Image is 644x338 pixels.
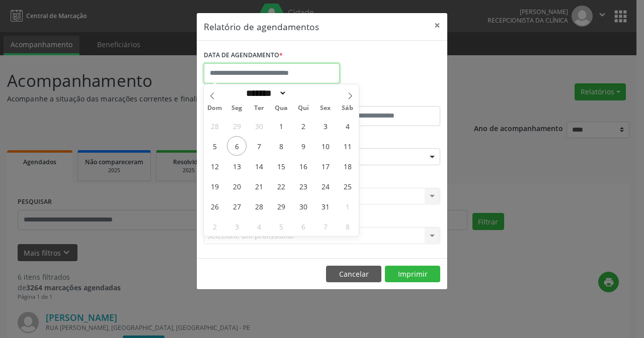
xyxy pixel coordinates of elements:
span: Novembro 3, 2025 [227,216,247,236]
input: Year [287,88,320,98]
button: Imprimir [385,266,440,283]
label: DATA DE AGENDAMENTO [204,48,283,63]
span: Outubro 16, 2025 [293,156,313,176]
span: Outubro 31, 2025 [315,196,335,216]
button: Close [427,13,447,38]
span: Novembro 8, 2025 [338,216,357,236]
span: Novembro 5, 2025 [271,216,291,236]
span: Outubro 30, 2025 [293,196,313,216]
span: Outubro 4, 2025 [338,116,357,136]
span: Qua [270,105,292,111]
span: Novembro 7, 2025 [315,216,335,236]
span: Outubro 23, 2025 [293,176,313,196]
button: Cancelar [326,266,381,283]
span: Sáb [337,105,359,111]
span: Novembro 2, 2025 [205,216,224,236]
span: Outubro 8, 2025 [271,136,291,156]
span: Outubro 25, 2025 [338,176,357,196]
span: Outubro 1, 2025 [271,116,291,136]
span: Outubro 17, 2025 [315,156,335,176]
h5: Relatório de agendamentos [204,20,319,33]
span: Seg [226,105,248,111]
span: Outubro 26, 2025 [205,196,224,216]
span: Outubro 24, 2025 [315,176,335,196]
span: Outubro 19, 2025 [205,176,224,196]
span: Outubro 12, 2025 [205,156,224,176]
span: Novembro 6, 2025 [293,216,313,236]
span: Outubro 11, 2025 [338,136,357,156]
span: Outubro 9, 2025 [293,136,313,156]
select: Month [243,88,287,98]
span: Qui [292,105,314,111]
span: Outubro 13, 2025 [227,156,247,176]
span: Outubro 7, 2025 [249,136,269,156]
span: Novembro 1, 2025 [338,196,357,216]
span: Outubro 20, 2025 [227,176,247,196]
span: Outubro 28, 2025 [249,196,269,216]
span: Ter [248,105,270,111]
span: Outubro 5, 2025 [205,136,224,156]
span: Novembro 4, 2025 [249,216,269,236]
span: Outubro 2, 2025 [293,116,313,136]
span: Outubro 29, 2025 [271,196,291,216]
span: Outubro 15, 2025 [271,156,291,176]
span: Outubro 21, 2025 [249,176,269,196]
span: Outubro 22, 2025 [271,176,291,196]
span: Outubro 3, 2025 [315,116,335,136]
span: Sex [314,105,337,111]
span: Outubro 18, 2025 [338,156,357,176]
span: Outubro 10, 2025 [315,136,335,156]
span: Outubro 14, 2025 [249,156,269,176]
span: Outubro 27, 2025 [227,196,247,216]
span: Dom [204,105,226,111]
span: Setembro 28, 2025 [205,116,224,136]
span: Setembro 29, 2025 [227,116,247,136]
span: Outubro 6, 2025 [227,136,247,156]
label: ATÉ [325,90,440,106]
span: Setembro 30, 2025 [249,116,269,136]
